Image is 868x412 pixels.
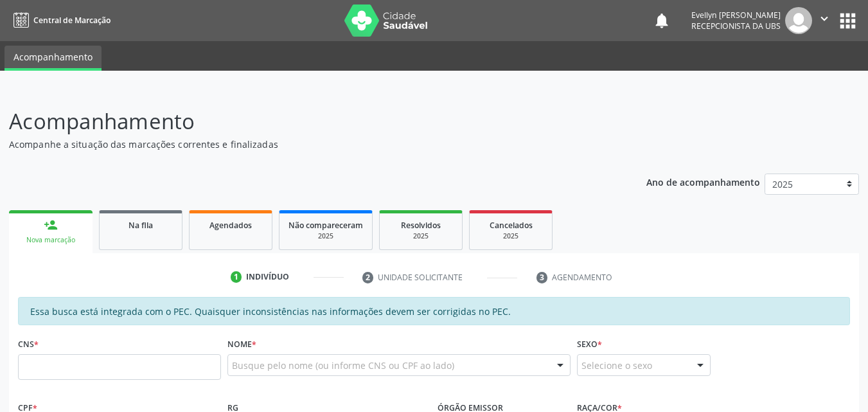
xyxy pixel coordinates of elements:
span: Recepcionista da UBS [691,21,781,31]
div: person_add [44,218,58,232]
div: Evellyn [PERSON_NAME] [691,10,781,21]
label: Nome [227,334,256,354]
div: Indivíduo [246,271,289,283]
a: Central de Marcação [9,10,111,31]
div: Essa busca está integrada com o PEC. Quaisquer inconsistências nas informações devem ser corrigid... [18,297,850,325]
div: Nova marcação [18,235,84,245]
div: 2025 [479,231,543,241]
button:  [812,7,837,34]
span: Na fila [128,220,153,231]
span: Agendados [209,220,252,231]
span: Resolvidos [401,220,441,231]
p: Ano de acompanhamento [646,174,760,190]
a: Acompanhamento [4,46,102,71]
span: Busque pelo nome (ou informe CNS ou CPF ao lado) [232,359,454,372]
button: apps [837,10,859,32]
div: 1 [231,271,242,283]
div: 2025 [288,231,363,241]
i:  [817,12,831,26]
img: img [785,7,812,34]
label: Sexo [577,334,602,354]
span: Selecione o sexo [581,359,652,372]
button: notifications [653,12,671,30]
p: Acompanhe a situação das marcações correntes e finalizadas [9,138,604,151]
label: CNS [18,334,39,354]
div: 2025 [389,231,453,241]
span: Central de Marcação [33,15,111,26]
span: Cancelados [490,220,533,231]
p: Acompanhamento [9,105,604,138]
span: Não compareceram [288,220,363,231]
